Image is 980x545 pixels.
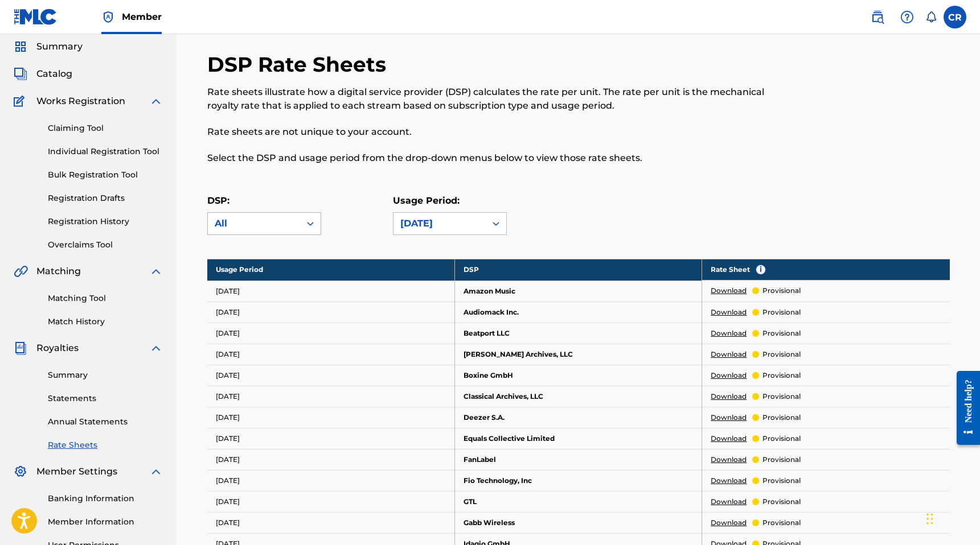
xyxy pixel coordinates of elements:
span: Catalog [36,67,72,81]
a: Rate Sheets [48,439,163,451]
a: Summary [48,369,163,381]
a: Download [711,497,747,507]
td: Audiomack Inc. [454,302,702,323]
img: Royalties [14,341,27,355]
img: expand [149,465,163,478]
a: Public Search [866,6,889,28]
span: Summary [36,40,83,53]
div: [DATE] [400,217,479,230]
a: Download [711,518,747,528]
a: Match History [48,316,163,328]
td: [DATE] [207,386,455,407]
a: Download [711,433,747,444]
td: [DATE] [207,323,455,344]
th: Usage Period [207,259,455,280]
span: Member [122,10,162,23]
a: Claiming Tool [48,122,163,134]
img: Summary [14,40,27,53]
a: Download [711,412,747,423]
img: Member Settings [14,465,27,478]
img: MLC Logo [14,9,58,25]
th: DSP [454,259,702,280]
td: [DATE] [207,470,455,491]
td: [DATE] [207,428,455,449]
h2: DSP Rate Sheets [207,52,392,77]
p: provisional [762,328,801,338]
a: Download [711,286,747,296]
p: provisional [762,455,801,465]
div: Drag [926,502,933,536]
a: Registration Drafts [48,192,163,204]
a: Individual Registration Tool [48,146,163,158]
a: Download [711,307,747,317]
a: Download [711,455,747,465]
td: Boxine GmbH [454,365,702,386]
td: [PERSON_NAME] Archives, LLC [454,344,702,365]
a: Download [711,349,747,360]
img: search [871,10,884,24]
p: provisional [762,433,801,444]
div: Help [896,6,919,28]
a: Statements [48,393,163,404]
p: provisional [762,370,801,381]
img: help [900,10,914,24]
td: Gabb Wireless [454,512,702,533]
a: Banking Information [48,493,163,505]
p: provisional [762,286,801,296]
td: Fio Technology, Inc [454,470,702,491]
img: Top Rightsholder [101,10,115,24]
a: Matching Tool [48,292,163,304]
iframe: Resource Center [948,362,980,454]
a: Overclaims Tool [48,239,163,251]
a: Registration History [48,216,163,228]
span: Works Registration [36,94,125,108]
a: Download [711,328,747,338]
label: Usage Period: [393,195,460,206]
p: provisional [762,307,801,317]
p: Rate sheets illustrate how a digital service provider (DSP) calculates the rate per unit. The rat... [207,85,779,113]
p: Select the DSP and usage period from the drop-down menus below to view those rate sheets. [207,151,779,165]
p: provisional [762,412,801,423]
td: Beatport LLC [454,323,702,344]
a: SummarySummary [14,40,83,53]
a: CatalogCatalog [14,67,72,81]
td: Equals Collective Limited [454,428,702,449]
a: Download [711,476,747,486]
td: [DATE] [207,302,455,323]
iframe: Chat Widget [923,490,980,545]
p: Rate sheets are not unique to your account. [207,125,779,139]
td: [DATE] [207,280,455,302]
td: [DATE] [207,512,455,533]
td: [DATE] [207,449,455,470]
td: GTL [454,491,702,512]
div: All [215,217,293,230]
td: Classical Archives, LLC [454,386,702,407]
img: expand [149,94,163,108]
a: Bulk Registration Tool [48,169,163,181]
img: expand [149,265,163,278]
p: provisional [762,497,801,507]
img: Works Registration [14,94,28,108]
div: Notifications [925,11,937,23]
img: Catalog [14,67,27,81]
td: [DATE] [207,407,455,428]
span: Member Settings [36,465,117,478]
a: Member Information [48,516,163,528]
td: Amazon Music [454,280,702,302]
span: i [756,265,765,274]
td: Deezer S.A. [454,407,702,428]
span: Matching [36,265,81,278]
p: provisional [762,391,801,402]
label: DSP: [207,195,229,206]
span: Royalties [36,341,79,355]
p: provisional [762,518,801,528]
td: [DATE] [207,491,455,512]
p: provisional [762,476,801,486]
a: Annual Statements [48,416,163,428]
img: expand [149,341,163,355]
th: Rate Sheet [702,259,949,280]
td: [DATE] [207,344,455,365]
